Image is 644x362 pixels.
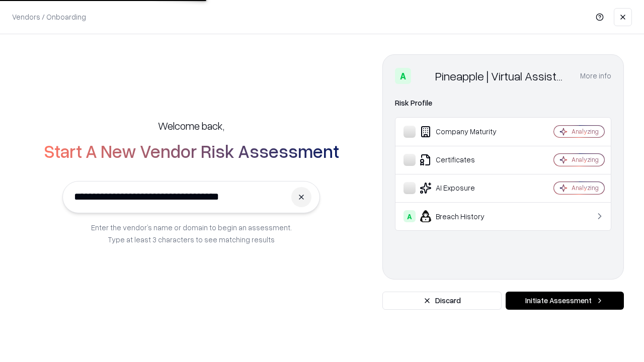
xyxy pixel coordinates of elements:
[404,210,524,222] div: Breach History
[506,292,624,310] button: Initiate Assessment
[572,184,599,192] div: Analyzing
[580,67,611,85] button: More info
[404,182,524,194] div: AI Exposure
[91,221,292,245] p: Enter the vendor’s name or domain to begin an assessment. Type at least 3 characters to see match...
[415,68,431,84] img: Pineapple | Virtual Assistant Agency
[395,97,611,109] div: Risk Profile
[572,127,599,136] div: Analyzing
[44,141,339,161] h2: Start A New Vendor Risk Assessment
[158,119,224,133] h5: Welcome back,
[12,12,86,22] p: Vendors / Onboarding
[404,210,416,222] div: A
[404,154,524,166] div: Certificates
[435,68,568,84] div: Pineapple | Virtual Assistant Agency
[572,155,599,164] div: Analyzing
[382,292,502,310] button: Discard
[404,126,524,138] div: Company Maturity
[395,68,411,84] div: A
